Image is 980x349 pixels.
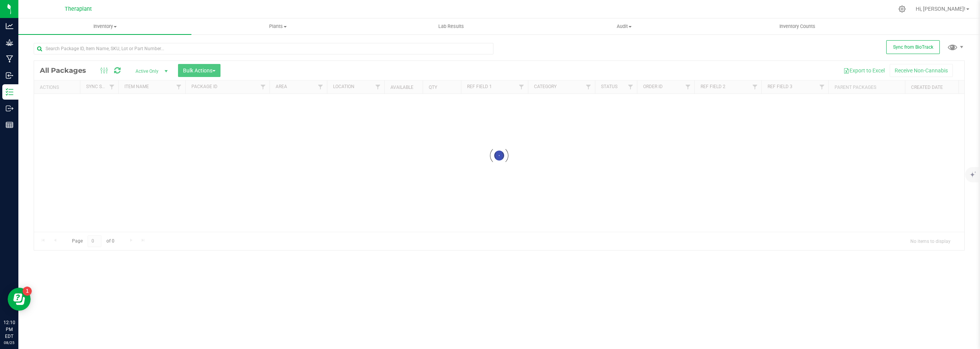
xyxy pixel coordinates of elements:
span: Inventory [18,23,191,30]
span: Lab Results [428,23,474,30]
inline-svg: Inventory [6,88,13,96]
inline-svg: Reports [6,121,13,129]
p: 12:10 PM EDT [3,319,15,340]
inline-svg: Analytics [6,22,13,30]
inline-svg: Outbound [6,105,13,112]
a: Plants [191,18,364,34]
iframe: Resource center unread badge [23,287,32,296]
inline-svg: Inbound [6,72,13,79]
a: Audit [537,18,710,34]
button: Sync from BioTrack [886,40,940,54]
inline-svg: Manufacturing [6,55,13,63]
inline-svg: Grow [6,39,13,46]
a: Lab Results [364,18,537,34]
span: Theraplant [65,6,92,12]
a: Inventory [18,18,191,34]
span: Hi, [PERSON_NAME]! [916,6,965,12]
p: 08/25 [3,340,15,346]
span: Plants [192,23,364,30]
input: Search Package ID, Item Name, SKU, Lot or Part Number... [34,43,493,54]
span: Audit [538,23,710,30]
span: Sync from BioTrack [893,44,933,50]
a: Inventory Counts [711,18,884,34]
span: Inventory Counts [769,23,826,30]
div: Manage settings [897,5,907,13]
iframe: Resource center [8,288,31,311]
